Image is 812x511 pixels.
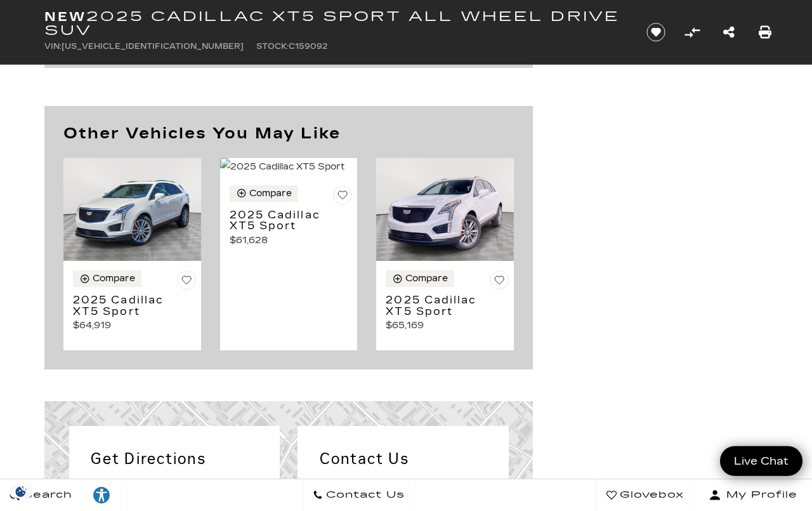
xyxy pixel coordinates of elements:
div: Compare [93,273,135,284]
h2: Other Vehicles You May Like [63,125,514,142]
a: 2025 Cadillac XT5 Sport $61,628 [230,209,353,249]
p: $65,169 [386,317,509,335]
a: 2025 Cadillac XT5 Sport $65,169 [386,295,509,335]
div: Compare [249,188,292,199]
div: Compare [405,273,448,284]
span: Live Chat [728,454,795,468]
h2: Get Directions [91,448,258,470]
h3: 2025 Cadillac XT5 Sport [230,209,328,232]
a: 2025 Cadillac XT5 Sport $64,919 [73,295,196,335]
h3: 2025 Cadillac XT5 Sport [386,295,484,317]
img: 2025 Cadillac XT5 Sport [220,158,358,176]
h2: Contact Us [320,448,487,470]
button: Compare Vehicle [73,270,141,287]
button: Compare Vehicle [683,23,702,42]
button: Compare Vehicle [230,185,298,202]
span: VIN: [44,42,62,51]
a: Share this New 2025 Cadillac XT5 Sport All Wheel Drive SUV [723,23,735,41]
h3: 2025 Cadillac XT5 Sport [73,295,171,317]
button: Open user profile menu [694,479,812,511]
button: Save vehicle [642,22,670,43]
strong: New [44,9,86,24]
img: 2025 Cadillac XT5 Sport [63,158,201,262]
a: Glovebox [596,479,694,511]
div: Privacy Settings [6,485,36,498]
span: My Profile [721,486,797,504]
span: C159092 [289,42,327,51]
button: Save Vehicle [490,270,509,296]
img: 2025 Cadillac XT5 Sport [376,158,514,262]
a: Contact Us [303,479,415,511]
p: $64,919 [73,317,196,335]
span: [US_VEHICLE_IDENTIFICATION_NUMBER] [62,42,244,51]
a: Live Chat [720,446,802,476]
a: Print this New 2025 Cadillac XT5 Sport All Wheel Drive SUV [759,23,771,41]
button: Save Vehicle [177,270,196,296]
div: Explore your accessibility options [82,486,121,505]
h1: 2025 Cadillac XT5 Sport All Wheel Drive SUV [44,10,625,37]
button: Compare Vehicle [386,270,454,287]
span: Contact Us [323,486,405,504]
span: Stock: [256,42,289,51]
button: Save Vehicle [333,185,352,211]
span: Glovebox [617,486,684,504]
span: Search [20,486,72,504]
a: Explore your accessibility options [82,479,121,511]
p: $61,628 [230,232,353,249]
